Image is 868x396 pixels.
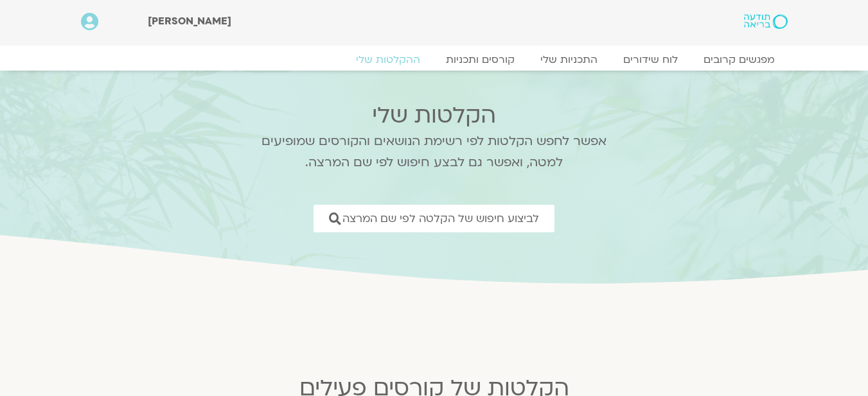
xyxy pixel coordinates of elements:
[343,53,433,66] a: ההקלטות שלי
[342,212,539,225] span: לביצוע חיפוש של הקלטה לפי שם המרצה
[610,53,691,66] a: לוח שידורים
[314,205,554,232] a: לביצוע חיפוש של הקלטה לפי שם המרצה
[527,53,610,66] a: התכניות שלי
[81,53,788,66] nav: Menu
[691,53,788,66] a: מפגשים קרובים
[245,131,624,173] p: אפשר לחפש הקלטות לפי רשימת הנושאים והקורסים שמופיעים למטה, ואפשר גם לבצע חיפוש לפי שם המרצה.
[245,103,624,128] h2: הקלטות שלי
[433,53,527,66] a: קורסים ותכניות
[148,14,231,28] span: [PERSON_NAME]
